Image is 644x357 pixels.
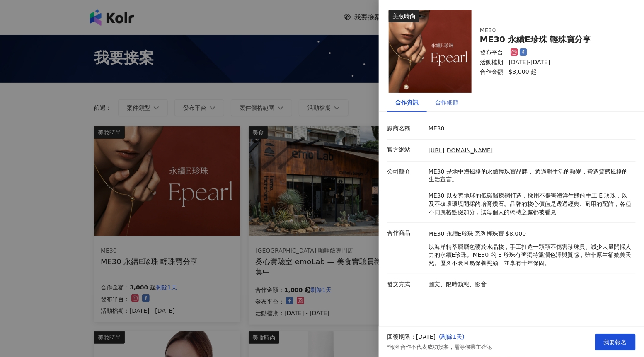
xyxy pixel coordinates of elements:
button: 我要報名 [595,334,636,350]
div: 合作資訊 [395,98,419,107]
div: 美妝時尚 [389,10,419,22]
p: 發布平台： [480,48,509,57]
p: ( 剩餘1天 ) [439,333,492,341]
p: 以海洋精萃層層包覆於水晶核，手工打造一顆顆不傷害珍珠貝、減少大量開採人力的永續E珍珠。ME30 的 E 珍珠有著獨特溫潤色澤與質感，雖非原生卻媲美天然。歷久不衰且易保養照顧，並享有十年保固。 [429,243,632,268]
a: ME30 永續E珍珠 系列輕珠寶 [429,230,504,238]
img: ME30 永續E珍珠 系列輕珠寶 [389,10,472,93]
div: ME30 永續E珍珠 輕珠寶分享 [480,35,626,44]
div: ME30 [480,27,613,35]
p: *報名合作不代表成功接案，需等候業主確認 [387,343,492,351]
p: 活動檔期：[DATE]-[DATE] [480,58,626,67]
div: 合作細節 [435,98,458,107]
span: 我要報名 [604,339,627,345]
p: 發文方式 [387,280,424,289]
p: 公司簡介 [387,168,424,176]
p: ME30 是地中海風格的永續輕珠寶品牌， 透過對生活的熱愛，營造質感風格的生活宣言。 ME30 以友善地球的低碳醫療鋼打造，採用不傷害海洋生態的手工 E 珍珠，以及不破壞環境開採的培育鑽石。品牌... [429,168,632,217]
p: 合作商品 [387,229,424,237]
p: 官方網站 [387,146,424,154]
p: $8,000 [506,230,526,238]
p: 回覆期限：[DATE] [387,333,436,341]
p: ME30 [429,125,632,133]
p: 合作金額： $3,000 起 [480,68,626,76]
p: 圖文、限時動態、影音 [429,280,632,289]
p: 廠商名稱 [387,125,424,133]
a: [URL][DOMAIN_NAME] [429,147,493,154]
